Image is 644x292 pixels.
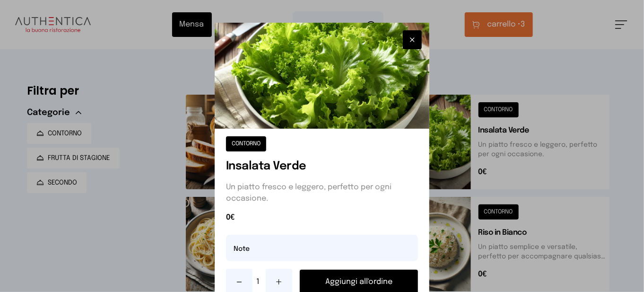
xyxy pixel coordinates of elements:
[226,212,418,223] span: 0€
[226,136,266,151] button: CONTORNO
[215,23,429,129] img: Insalata Verde
[256,276,262,288] span: 1
[226,159,418,174] h1: Insalata Verde
[226,182,418,204] p: Un piatto fresco e leggero, perfetto per ogni occasione.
